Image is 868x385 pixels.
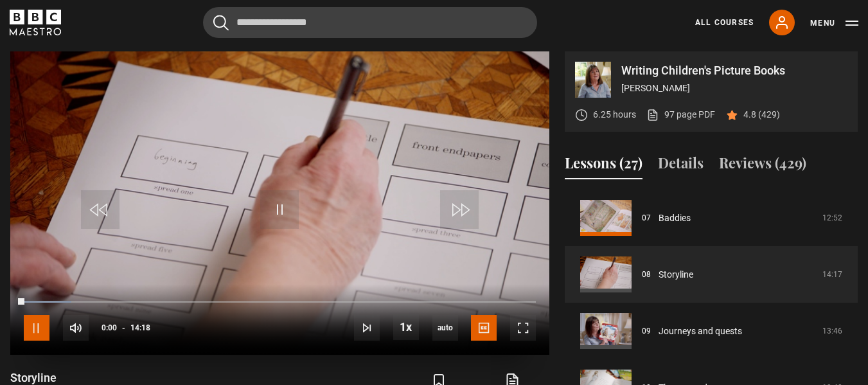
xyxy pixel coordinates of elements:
p: 4.8 (429) [743,108,780,121]
div: Current quality: 1080p [432,315,458,341]
a: Baddies [659,211,691,225]
button: Submit the search query [213,15,229,31]
button: Reviews (429) [719,152,806,179]
button: Mute [63,315,89,341]
span: 14:18 [130,316,150,339]
p: 6.25 hours [593,108,636,121]
button: Captions [471,315,497,341]
a: Storyline [659,268,693,282]
button: Fullscreen [510,315,536,341]
p: Writing Children's Picture Books [621,65,847,76]
p: [PERSON_NAME] [621,82,847,95]
button: Pause [24,315,49,341]
span: - [122,323,125,332]
button: Toggle navigation [810,17,858,30]
a: 97 page PDF [646,108,715,121]
span: auto [432,315,458,341]
svg: BBC Maestro [10,10,61,35]
a: All Courses [695,17,754,28]
button: Playback Rate [393,314,419,340]
button: Next Lesson [354,315,380,341]
button: Details [658,152,704,179]
input: Search [203,7,537,38]
button: Lessons (27) [565,152,642,179]
span: 0:00 [102,316,117,339]
a: Journeys and quests [659,325,742,338]
video-js: Video Player [10,51,549,355]
div: Progress Bar [24,301,536,303]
